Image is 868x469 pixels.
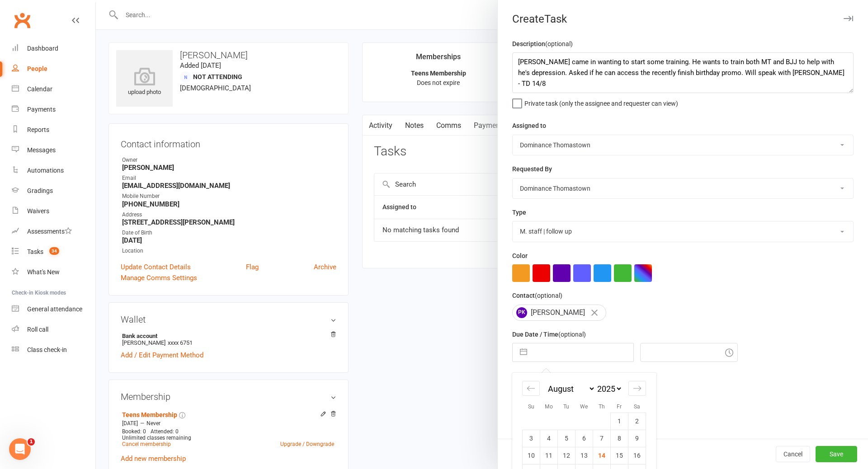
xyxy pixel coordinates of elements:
td: Friday, August 8, 2025 [611,430,628,447]
label: Description [512,39,573,49]
span: Private task (only the assignee and requester can view) [524,97,678,107]
div: Move forward to switch to the next month. [628,381,646,396]
a: Assessments [12,221,95,242]
td: Thursday, August 14, 2025 [593,447,611,464]
label: Assigned to [512,121,546,131]
div: Move backward to switch to the previous month. [522,381,540,396]
a: Tasks 34 [12,242,95,262]
a: Class kiosk mode [12,340,95,360]
a: Payments [12,99,95,120]
td: Thursday, August 7, 2025 [593,430,611,447]
div: General attendance [27,305,82,313]
small: Sa [634,403,640,410]
label: Requested By [512,164,552,174]
td: Saturday, August 2, 2025 [628,413,646,430]
label: Color [512,251,528,261]
small: (optional) [558,331,586,338]
div: Automations [27,167,64,174]
div: Assessments [27,228,72,235]
a: Waivers [12,201,95,221]
td: Sunday, August 10, 2025 [523,447,540,464]
a: Roll call [12,319,95,340]
a: Clubworx [11,9,33,32]
td: Saturday, August 16, 2025 [628,447,646,464]
small: (optional) [545,40,573,47]
div: Tasks [27,248,43,255]
a: What's New [12,262,95,282]
a: General attendance kiosk mode [12,299,95,319]
div: Dashboard [27,45,58,52]
iframe: Intercom live chat [9,438,31,460]
div: Calendar [27,85,52,93]
td: Saturday, August 9, 2025 [628,430,646,447]
a: Automations [12,160,95,181]
div: Create Task [498,13,868,25]
div: [PERSON_NAME] [512,305,606,321]
a: Dashboard [12,38,95,59]
a: Reports [12,120,95,140]
span: PK [516,307,527,318]
textarea: [PERSON_NAME] came in wanting to start some training. He wants to train both MT and BJJ to help w... [512,52,854,93]
div: Payments [27,106,56,113]
div: Reports [27,126,49,133]
div: Roll call [27,326,48,333]
button: Cancel [776,446,810,462]
td: Wednesday, August 13, 2025 [576,447,593,464]
td: Monday, August 11, 2025 [540,447,558,464]
small: Tu [563,403,569,410]
div: Class check-in [27,346,67,353]
td: Friday, August 15, 2025 [611,447,628,464]
a: People [12,59,95,79]
td: Monday, August 4, 2025 [540,430,558,447]
td: Friday, August 1, 2025 [611,413,628,430]
label: Email preferences [512,371,565,380]
a: Calendar [12,79,95,99]
small: Su [528,403,534,410]
small: We [580,403,588,410]
span: 34 [49,247,59,255]
label: Type [512,207,526,217]
td: Sunday, August 3, 2025 [523,430,540,447]
td: Tuesday, August 5, 2025 [558,430,576,447]
div: Gradings [27,187,53,194]
small: Mo [545,403,553,410]
small: Th [599,403,605,410]
label: Contact [512,291,562,300]
a: Messages [12,140,95,160]
div: What's New [27,268,60,276]
label: Due Date / Time [512,329,586,339]
small: Fr [617,403,622,410]
div: Waivers [27,207,49,215]
small: (optional) [535,292,562,299]
span: 1 [28,438,35,446]
td: Wednesday, August 6, 2025 [576,430,593,447]
td: Tuesday, August 12, 2025 [558,447,576,464]
div: Messages [27,146,56,154]
button: Save [816,446,857,462]
div: People [27,65,47,72]
a: Gradings [12,181,95,201]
